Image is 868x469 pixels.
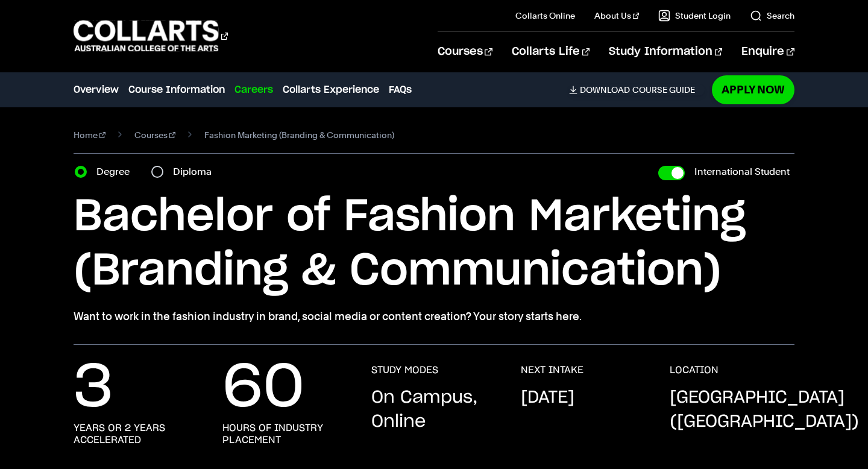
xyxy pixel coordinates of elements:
[521,364,583,376] h3: NEXT INTAKE
[134,127,175,143] a: Courses
[283,83,379,97] a: Collarts Experience
[741,32,794,72] a: Enquire
[512,32,590,72] a: Collarts Life
[222,422,347,446] h3: hours of industry placement
[128,83,225,97] a: Course Information
[74,127,105,143] a: Home
[438,32,492,72] a: Courses
[658,10,731,22] a: Student Login
[515,10,575,22] a: Collarts Online
[694,163,790,180] label: International Student
[580,84,630,95] span: Download
[74,83,119,97] a: Overview
[609,32,722,72] a: Study Information
[670,386,859,434] p: [GEOGRAPHIC_DATA] ([GEOGRAPHIC_DATA])
[96,163,137,180] label: Degree
[750,10,794,22] a: Search
[670,364,719,376] h3: LOCATION
[594,10,639,22] a: About Us
[234,83,273,97] a: Careers
[569,84,705,95] a: DownloadCourse Guide
[74,190,794,298] h1: Bachelor of Fashion Marketing (Branding & Communication)
[74,308,794,325] p: Want to work in the fashion industry in brand, social media or content creation? Your story start...
[173,163,219,180] label: Diploma
[74,19,228,53] div: Go to homepage
[74,364,113,412] p: 3
[712,75,794,104] a: Apply Now
[222,364,304,412] p: 60
[371,386,496,434] p: On Campus, Online
[371,364,438,376] h3: STUDY MODES
[521,386,574,410] p: [DATE]
[204,127,394,143] span: Fashion Marketing (Branding & Communication)
[74,422,198,446] h3: years or 2 years accelerated
[389,83,412,97] a: FAQs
